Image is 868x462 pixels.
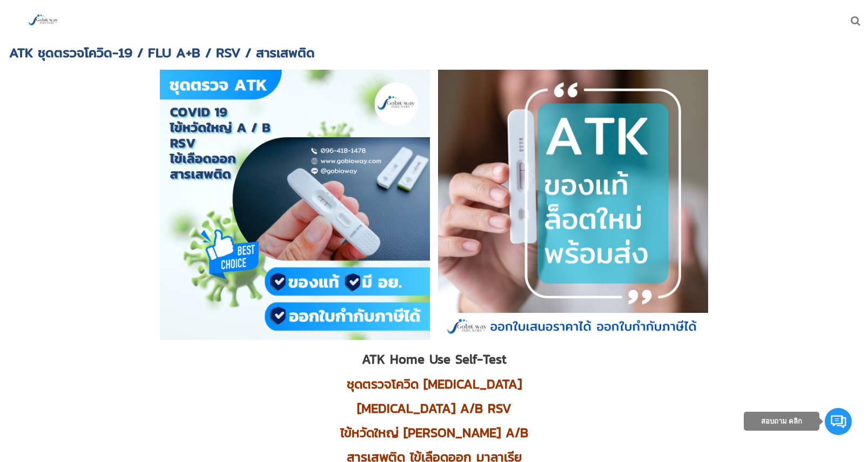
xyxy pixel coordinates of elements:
[9,42,315,63] span: ATK ชุดตรวจโควิด-19 / FLU A+B / RSV / สารเสพติด
[347,374,522,393] span: ชุดตรวจโควิด [MEDICAL_DATA]
[761,417,803,425] span: สอบถาม คลิก
[340,423,528,442] span: ไข้หวัดใหญ่ [PERSON_NAME] A/B
[438,70,708,340] img: มี อย. ของแท้ ตรวจ ATK ราคา self atk คือ rapid test kit คือ rapid test ไข้หวัดใหญ่ ตรวจ rapid tes...
[27,4,59,37] img: large-1644130236041.jpg
[160,70,430,340] img: มี อย. ATK ราคา ATK ขายส่ง ATK ตรวจ ATK Covid 19 ATK Covid ATK ไข้หวัดใหญ่ ATK Test ราคา ATK ผล ต...
[362,350,507,369] span: ATK Home Use Self-Test
[357,399,512,418] span: [MEDICAL_DATA] A/B RSV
